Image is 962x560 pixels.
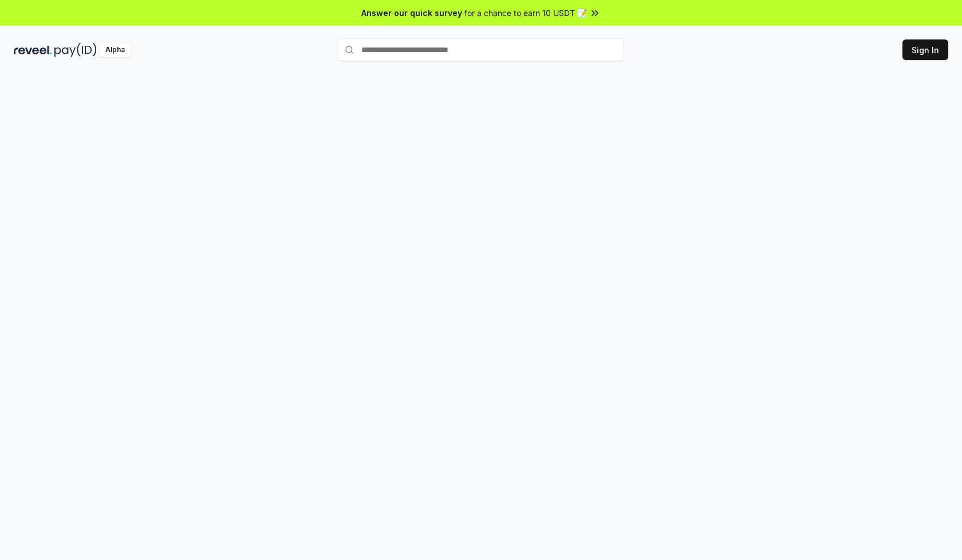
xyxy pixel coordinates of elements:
[54,43,97,57] img: pay_id
[902,39,948,60] button: Sign In
[14,43,52,57] img: reveel_dark
[99,43,131,57] div: Alpha
[464,7,587,19] span: for a chance to earn 10 USDT 📝
[361,7,462,19] span: Answer our quick survey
